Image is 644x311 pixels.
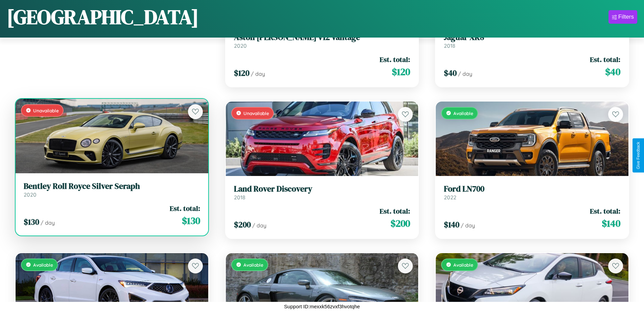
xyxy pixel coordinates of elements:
span: $ 130 [24,216,39,227]
h3: Aston [PERSON_NAME] V12 Vantage [234,32,410,42]
span: Available [33,262,53,268]
span: / day [252,222,266,229]
span: / day [458,70,472,77]
a: Ford LN7002022 [444,184,620,201]
a: Jaguar XK82018 [444,32,620,49]
span: 2018 [234,194,245,201]
span: Unavailable [33,108,59,113]
p: Support ID: mexxk56zvxf3hvotqhe [284,302,360,311]
span: $ 200 [234,219,251,230]
a: Land Rover Discovery2018 [234,184,410,201]
span: Available [243,262,263,268]
h3: Jaguar XK8 [444,32,620,42]
h3: Ford LN700 [444,184,620,194]
span: Est. total: [590,54,620,64]
h1: [GEOGRAPHIC_DATA] [7,3,199,31]
span: $ 130 [182,214,200,227]
span: / day [461,222,475,229]
h3: Land Rover Discovery [234,184,410,194]
span: Est. total: [170,203,200,213]
span: 2020 [234,42,247,49]
span: / day [41,219,55,226]
span: $ 140 [444,219,459,230]
span: Unavailable [243,110,269,116]
span: 2020 [24,191,37,198]
span: Available [453,110,473,116]
span: 2018 [444,42,455,49]
div: Filters [618,14,634,20]
span: $ 40 [605,65,620,79]
button: Filters [609,10,637,24]
a: Aston [PERSON_NAME] V12 Vantage2020 [234,32,410,49]
h3: Bentley Roll Royce Silver Seraph [24,181,200,191]
span: $ 40 [444,67,457,79]
span: Est. total: [380,206,410,216]
span: $ 140 [602,217,620,230]
span: Est. total: [380,54,410,64]
span: / day [251,70,265,77]
a: Bentley Roll Royce Silver Seraph2020 [24,181,200,198]
span: Available [453,262,473,268]
div: Give Feedback [636,142,641,169]
span: $ 120 [392,65,410,79]
span: $ 120 [234,67,249,79]
span: $ 200 [390,217,410,230]
span: 2022 [444,194,456,201]
span: Est. total: [590,206,620,216]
